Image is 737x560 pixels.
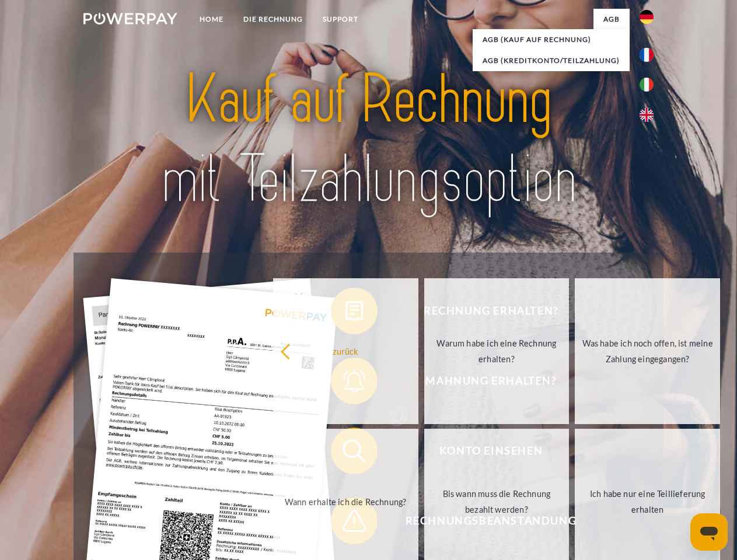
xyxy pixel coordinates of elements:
[83,13,177,24] img: logo-powerpay-white.svg
[431,335,563,367] div: Warum habe ich eine Rechnung erhalten?
[280,343,411,359] div: zurück
[313,9,368,30] a: SUPPORT
[473,50,630,71] a: AGB (Kreditkonto/Teilzahlung)
[690,513,728,551] iframe: Schaltfläche zum Öffnen des Messaging-Fensters
[640,48,654,62] img: fr
[473,29,630,50] a: AGB (Kauf auf Rechnung)
[640,10,654,24] img: de
[593,9,630,30] a: agb
[640,78,654,92] img: it
[431,486,563,517] div: Bis wann muss die Rechnung bezahlt werden?
[233,9,313,30] a: DIE RECHNUNG
[575,278,720,424] a: Was habe ich noch offen, ist meine Zahlung eingegangen?
[111,56,626,223] img: title-powerpay_de.svg
[582,486,713,517] div: Ich habe nur eine Teillieferung erhalten
[190,9,233,30] a: Home
[582,335,713,367] div: Was habe ich noch offen, ist meine Zahlung eingegangen?
[640,108,654,122] img: en
[280,494,411,509] div: Wann erhalte ich die Rechnung?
